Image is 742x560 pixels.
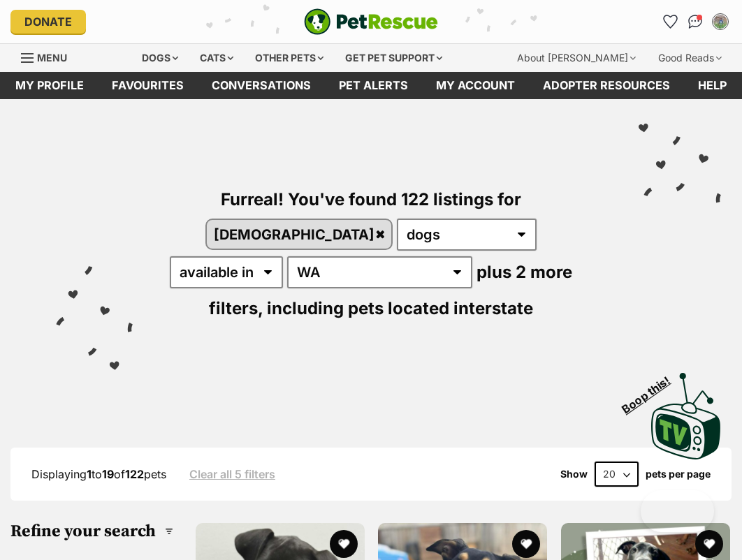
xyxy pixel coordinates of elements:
[330,530,358,558] button: favourite
[1,72,98,99] a: My profile
[10,522,173,541] h3: Refine your search
[620,365,684,415] span: Boop this!
[529,72,684,99] a: Adopter resources
[21,44,77,69] a: Menu
[132,44,188,72] div: Dogs
[688,15,703,29] img: chat-41dd97257d64d25036548639549fe6c8038ab92f7586957e7f3b1b290dea8141.svg
[245,44,333,72] div: Other pets
[659,10,681,33] a: Favourites
[189,468,275,480] a: Clear all 5 filters
[198,72,325,99] a: conversations
[646,469,711,480] label: pets per page
[651,373,721,459] img: PetRescue TV logo
[684,72,741,99] a: Help
[709,10,732,33] button: My account
[37,52,67,64] span: Menu
[102,467,114,481] strong: 19
[513,530,541,558] button: favourite
[209,262,572,318] span: plus 2 more filters,
[87,467,92,481] strong: 1
[304,8,438,35] a: PetRescue
[659,10,732,33] ul: Account quick links
[31,467,166,481] span: Displaying to of pets
[335,44,452,72] div: Get pet support
[651,360,721,462] a: Boop this!
[695,530,723,558] button: favourite
[10,10,86,34] a: Donate
[221,189,521,209] span: Furreal! You've found 122 listings for
[507,44,646,72] div: About [PERSON_NAME]
[125,467,144,481] strong: 122
[684,10,706,33] a: Conversations
[98,72,198,99] a: Favourites
[422,72,529,99] a: My account
[207,220,391,249] a: [DEMOGRAPHIC_DATA]
[641,490,714,532] iframe: Help Scout Beacon - Open
[325,72,422,99] a: Pet alerts
[190,44,243,72] div: Cats
[648,44,732,72] div: Good Reads
[713,15,727,29] img: Samuel McCulloch profile pic
[560,469,588,480] span: Show
[267,298,533,318] span: including pets located interstate
[304,8,438,35] img: logo-e224e6f780fb5917bec1dbf3a21bbac754714ae5b6737aabdf751b685950b380.svg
